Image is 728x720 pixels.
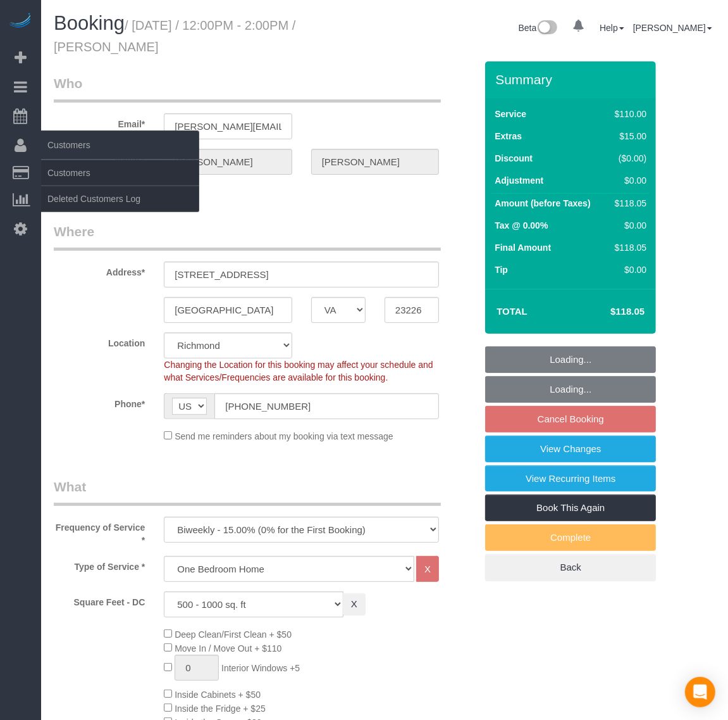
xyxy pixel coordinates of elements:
[175,704,266,714] span: Inside the Fridge + $25
[600,23,624,33] a: Help
[164,149,292,175] input: First Name*
[8,13,33,30] img: Automaid Logo
[519,23,558,33] a: Beta
[385,297,439,323] input: Zip Code*
[44,262,154,279] label: Address*
[610,152,646,165] div: ($0.00)
[44,113,154,130] label: Email*
[495,263,508,276] label: Tip
[610,108,646,120] div: $110.00
[54,12,125,34] span: Booking
[495,241,551,254] label: Final Amount
[610,219,646,232] div: $0.00
[221,663,300,673] span: Interior Windows +5
[44,556,154,573] label: Type of Service *
[633,23,712,33] a: [PERSON_NAME]
[495,219,548,232] label: Tax @ 0.00%
[44,332,154,350] label: Location
[44,393,154,410] label: Phone*
[54,18,296,54] small: / [DATE] / 12:00PM - 2:00PM / [PERSON_NAME]
[485,554,656,581] a: Back
[214,393,439,419] input: Phone*
[175,690,261,700] span: Inside Cabinets + $50
[41,160,199,212] ul: Customers
[495,174,543,187] label: Adjustment
[164,113,292,139] input: Email*
[41,130,199,160] span: Customers
[164,360,433,382] span: Changing the Location for this booking may affect your schedule and what Services/Frequencies are...
[497,306,527,317] strong: Total
[536,20,557,37] img: New interface
[41,186,199,212] a: Deleted Customers Log
[495,130,522,142] label: Extras
[175,431,393,441] span: Send me reminders about my booking via text message
[610,130,646,142] div: $15.00
[175,629,292,640] span: Deep Clean/First Clean + $50
[485,465,656,492] a: View Recurring Items
[485,436,656,462] a: View Changes
[485,495,656,521] a: Book This Again
[495,197,590,210] label: Amount (before Taxes)
[54,74,441,103] legend: Who
[495,152,533,165] label: Discount
[164,297,292,323] input: City*
[44,517,154,546] label: Frequency of Service *
[610,241,646,254] div: $118.05
[495,108,526,120] label: Service
[54,477,441,506] legend: What
[54,222,441,251] legend: Where
[610,174,646,187] div: $0.00
[610,263,646,276] div: $0.00
[685,677,715,707] div: Open Intercom Messenger
[572,306,645,317] h4: $118.05
[343,593,366,615] a: X
[311,149,439,175] input: Last Name*
[610,197,646,210] div: $118.05
[175,643,281,654] span: Move In / Move Out + $110
[41,160,199,186] a: Customers
[44,591,154,609] label: Square Feet - DC
[495,72,650,87] h3: Summary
